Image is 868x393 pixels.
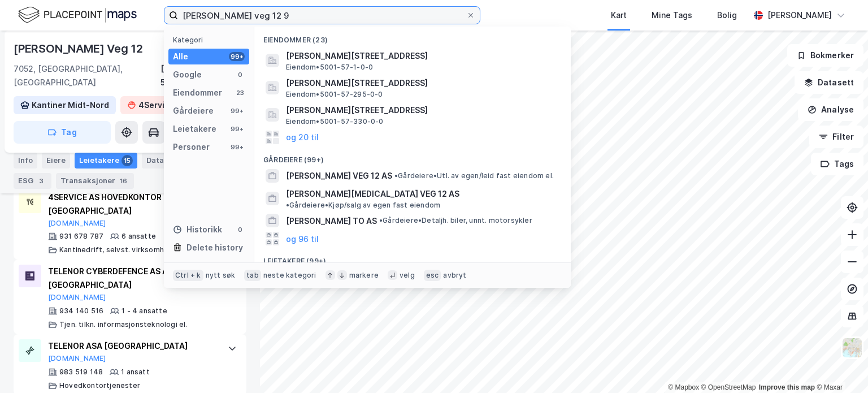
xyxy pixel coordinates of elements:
div: Historikk [173,223,222,236]
div: [PERSON_NAME] [767,8,832,22]
div: Transaksjoner [56,173,134,189]
div: Tjen. tilkn. informasjonsteknologi el. [59,320,188,329]
span: [PERSON_NAME][MEDICAL_DATA] VEG 12 AS [286,187,459,201]
div: neste kategori [263,271,316,280]
button: [DOMAIN_NAME] [48,354,106,363]
div: Gårdeiere [173,104,214,118]
div: 99+ [229,106,245,115]
div: Google [173,68,202,81]
div: Eiendommer [173,86,222,100]
button: Bokmerker [787,44,863,67]
button: Filter [809,126,863,148]
span: • [286,201,289,209]
button: [DOMAIN_NAME] [48,293,106,302]
span: Eiendom • 5001-57-330-0-0 [286,117,384,126]
div: 1 - 4 ansatte [121,306,167,316]
img: Z [841,337,863,359]
div: Delete history [186,241,243,254]
div: Ctrl + k [173,270,203,281]
div: 99+ [229,52,245,61]
div: Eiere [42,153,70,169]
div: Mine Tags [652,8,692,22]
div: 16 [118,175,129,187]
div: TELENOR ASA [GEOGRAPHIC_DATA] [48,339,216,353]
div: ESG [14,173,51,189]
div: Bolig [717,8,737,22]
button: [DOMAIN_NAME] [48,219,106,228]
div: Kantiner Midt-Nord [32,98,109,112]
div: 3 [36,175,47,187]
button: Tags [811,153,863,175]
div: velg [400,271,415,280]
a: Mapbox [668,383,699,391]
div: Info [14,153,37,169]
div: 0 [236,70,245,79]
div: 983 519 148 [59,368,103,377]
div: Kantinedrift, selvst. virksomhet [59,245,172,254]
div: 1 ansatt [121,368,150,377]
div: Personer [173,140,210,154]
div: 6 ansatte [121,232,156,241]
span: Gårdeiere • Detaljh. biler, unnt. motorsykler [379,216,532,225]
button: og 20 til [286,131,319,144]
span: [PERSON_NAME][STREET_ADDRESS] [286,76,557,90]
span: Eiendom • 5001-57-1-0-0 [286,63,373,72]
div: 4Service [138,98,174,112]
a: OpenStreetMap [701,383,756,391]
span: Gårdeiere • Utl. av egen/leid fast eiendom el. [394,171,554,180]
div: TELENOR CYBERDEFENCE AS AVD [GEOGRAPHIC_DATA] [48,265,216,292]
span: [PERSON_NAME][STREET_ADDRESS] [286,49,557,63]
div: 23 [236,88,245,97]
div: esc [424,270,441,281]
button: og 96 til [286,232,319,245]
div: Leietakere [173,122,216,136]
div: 934 140 516 [59,306,103,316]
div: [GEOGRAPHIC_DATA], 57/1 [160,62,246,89]
div: Datasett [142,153,198,169]
button: Datasett [795,71,863,94]
iframe: Chat Widget [811,339,868,393]
span: Gårdeiere • Kjøp/salg av egen fast eiendom [286,201,440,210]
span: [PERSON_NAME] TO AS [286,214,377,228]
div: tab [244,270,261,281]
div: 99+ [229,142,245,152]
span: [PERSON_NAME][STREET_ADDRESS] [286,103,557,117]
div: Leietakere (99+) [254,248,571,268]
div: 4SERVICE AS HOVEDKONTOR [GEOGRAPHIC_DATA] [48,191,216,218]
div: Eiendommer (23) [254,27,571,47]
button: Analyse [798,98,863,121]
input: Søk på adresse, matrikkel, gårdeiere, leietakere eller personer [178,7,466,24]
span: Eiendom • 5001-57-295-0-0 [286,90,383,99]
button: Tag [14,121,111,144]
div: 99+ [229,124,245,133]
a: Improve this map [759,383,815,391]
span: • [394,171,398,180]
div: Hovedkontortjenester [59,381,140,390]
div: 15 [121,155,133,166]
div: 0 [236,225,245,234]
div: 931 678 787 [59,232,103,241]
span: [PERSON_NAME] VEG 12 AS [286,169,392,183]
div: markere [349,271,379,280]
div: avbryt [443,271,466,280]
div: Kart [611,8,627,22]
div: Leietakere [75,153,137,169]
span: • [379,216,383,224]
div: Alle [173,50,188,63]
img: logo.f888ab2527a4732fd821a326f86c7f29.svg [18,5,137,25]
div: 7052, [GEOGRAPHIC_DATA], [GEOGRAPHIC_DATA] [14,62,160,89]
div: [PERSON_NAME] Veg 12 [14,40,145,58]
div: nytt søk [206,271,236,280]
div: Gårdeiere (99+) [254,146,571,167]
div: Kontrollprogram for chat [811,339,868,393]
div: Kategori [173,36,249,44]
